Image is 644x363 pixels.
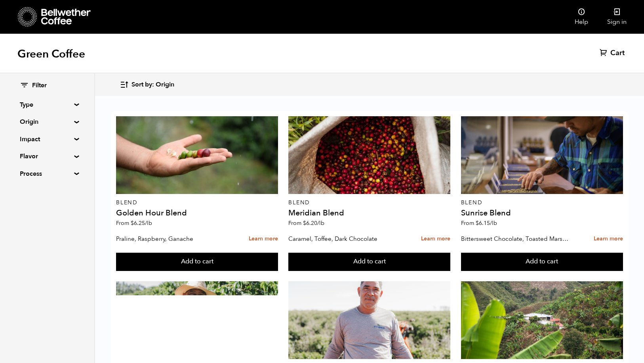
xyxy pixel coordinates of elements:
a: Learn more [249,230,278,248]
p: Blend [116,200,278,206]
summary: Impact [20,134,74,144]
bdi: 6.25 [131,219,152,227]
h4: Golden Hour Blend [116,209,278,217]
button: Add to cart [461,253,623,271]
button: Add to cart [116,253,278,271]
summary: Flavor [20,152,74,161]
p: Bittersweet Chocolate, Toasted Marshmallow, Candied Orange, Praline [461,233,571,245]
span: $ [476,219,479,227]
span: From [288,219,324,227]
p: Blend [288,200,450,206]
span: /lb [145,219,152,227]
p: Caramel, Toffee, Dark Chocolate [288,233,398,245]
summary: Origin [20,117,74,127]
bdi: 6.20 [303,219,324,227]
span: From [461,219,497,227]
span: From [116,219,152,227]
span: /lb [317,219,324,227]
a: Cart [600,48,627,58]
h4: Sunrise Blend [461,209,623,217]
h1: Green Coffee [17,47,85,61]
summary: Process [20,169,74,179]
bdi: 6.15 [476,219,497,227]
h4: Meridian Blend [288,209,450,217]
span: $ [303,219,306,227]
span: Sort by: Origin [131,81,174,89]
button: Sort by: Origin [120,75,174,94]
button: Add to cart [288,253,450,271]
span: $ [131,219,134,227]
a: Learn more [421,230,450,248]
p: Blend [461,200,623,206]
a: Learn more [594,230,623,248]
span: Filter [32,81,47,90]
summary: Type [20,100,74,109]
span: /lb [490,219,497,227]
p: Praline, Raspberry, Ganache [116,233,226,245]
span: Cart [610,48,625,58]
